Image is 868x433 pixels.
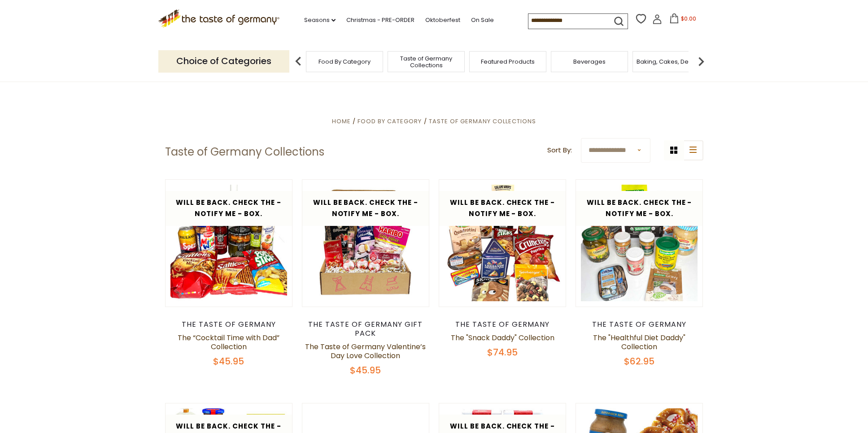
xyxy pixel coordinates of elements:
[346,15,414,25] a: Christmas - PRE-ORDER
[213,355,244,368] span: $45.95
[451,333,554,343] a: The "Snack Daddy" Collection
[302,180,429,307] img: The Taste of Germany Valentine’s Day Love Collection
[289,52,307,70] img: previous arrow
[624,355,654,368] span: $62.95
[178,333,279,352] a: The “Cocktail Time with Dad” Collection
[318,58,371,65] a: Food By Category
[681,15,696,22] span: $0.00
[165,145,324,159] h1: Taste of Germany Collections
[390,55,462,69] a: Taste of Germany Collections
[487,346,518,359] span: $74.95
[439,320,567,329] div: The Taste of Germany
[547,145,572,156] label: Sort By:
[166,180,292,307] img: The “Cocktail Time with Dad” Collection
[305,342,426,361] a: The Taste of Germany Valentine’s Day Love Collection
[358,117,422,126] a: Food By Category
[350,364,381,377] span: $45.95
[425,15,460,25] a: Oktoberfest
[165,320,293,329] div: The Taste of Germany
[576,180,703,307] img: The "Healthful Diet Daddy" Collection
[573,58,606,65] a: Beverages
[481,58,535,65] a: Featured Products
[439,180,566,307] img: The "Snack Daddy" Collection
[637,58,706,65] a: Baking, Cakes, Desserts
[576,320,703,329] div: The Taste of Germany
[471,15,494,25] a: On Sale
[664,13,702,27] button: $0.00
[692,52,710,70] img: next arrow
[429,117,536,126] a: Taste of Germany Collections
[302,320,430,338] div: The Taste of Germany Gift Pack
[332,117,351,126] a: Home
[158,50,289,72] p: Choice of Categories
[304,15,336,25] a: Seasons
[593,333,685,352] a: The "Healthful Diet Daddy" Collection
